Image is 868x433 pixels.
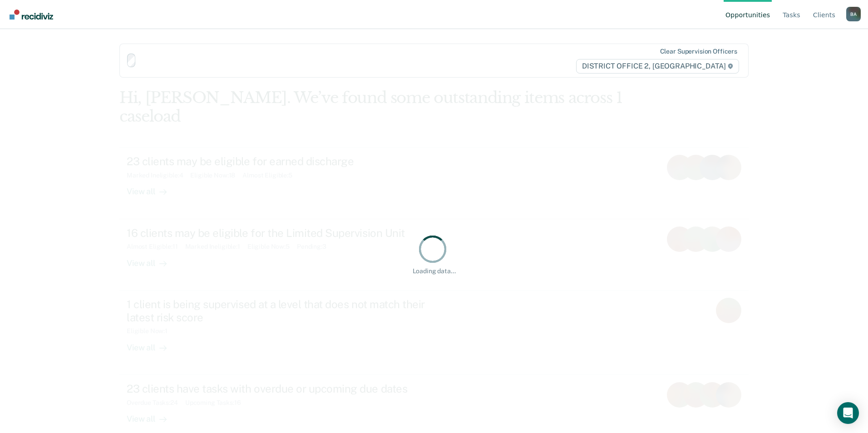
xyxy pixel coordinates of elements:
[576,59,739,74] span: DISTRICT OFFICE 2, [GEOGRAPHIC_DATA]
[846,7,861,21] div: B A
[413,267,456,275] div: Loading data...
[837,402,859,424] div: Open Intercom Messenger
[660,48,737,55] div: Clear supervision officers
[846,7,861,21] button: Profile dropdown button
[10,10,53,20] img: Recidiviz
